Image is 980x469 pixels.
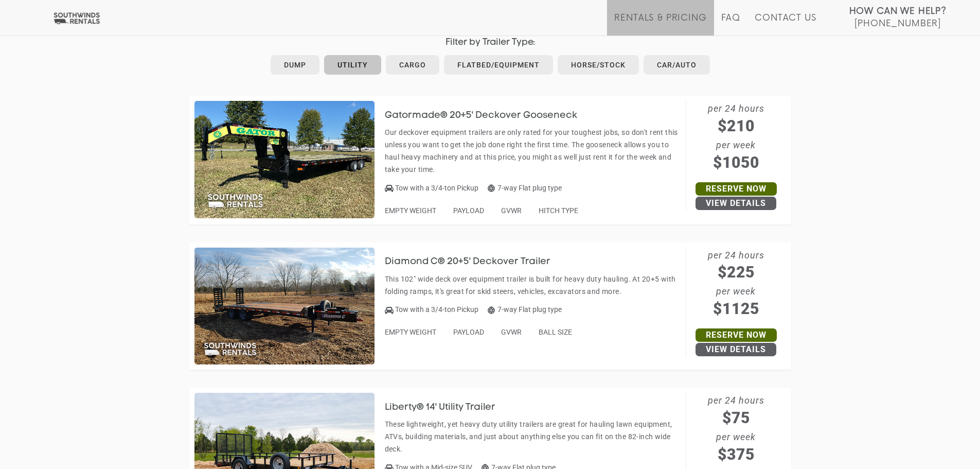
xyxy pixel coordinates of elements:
[194,101,375,218] img: SW012 - Gatormade 20+5' Deckover Gooseneck
[686,443,786,466] span: $375
[501,328,522,336] span: GVWR
[453,328,484,336] span: PAYLOAD
[686,114,786,137] span: $210
[385,403,511,413] h3: Liberty® 14' Utility Trailer
[271,55,319,75] a: Dump
[849,6,947,16] strong: How Can We Help?
[696,197,776,210] a: View Details
[444,55,553,75] a: Flatbed/Equipment
[696,343,776,356] a: View Details
[194,248,375,365] img: SW020 - Diamond C 20+5' Deckover Trailer
[558,55,639,75] a: Horse/Stock
[539,206,578,215] span: HITCH TYPE
[721,13,741,36] a: FAQ
[385,257,566,266] a: Diamond C® 20+5' Deckover Trailer
[385,111,593,119] a: Gatormade® 20+5' Deckover Gooseneck
[385,273,681,298] p: This 102" wide deck over equipment trailer is built for heavy duty hauling. At 20+5 with folding ...
[686,101,786,174] span: per 24 hours per week
[686,260,786,284] span: $225
[854,19,941,29] span: [PHONE_NUMBER]
[189,38,791,47] h4: Filter by Trailer Type:
[696,182,777,196] a: Reserve Now
[488,184,562,192] span: 7-way Flat plug type
[686,406,786,429] span: $75
[686,248,786,321] span: per 24 hours per week
[696,328,777,342] a: Reserve Now
[385,403,511,411] a: Liberty® 14' Utility Trailer
[395,184,478,192] span: Tow with a 3/4-ton Pickup
[686,297,786,320] span: $1125
[849,5,947,28] a: How Can We Help? [PHONE_NUMBER]
[385,418,681,455] p: These lightweight, yet heavy duty utility trailers are great for hauling lawn equipment, ATVs, bu...
[51,12,102,25] img: Southwinds Rentals Logo
[385,328,436,336] span: EMPTY WEIGHT
[539,328,572,336] span: BALL SIZE
[644,55,710,75] a: Car/Auto
[385,206,436,215] span: EMPTY WEIGHT
[488,305,562,314] span: 7-way Flat plug type
[385,257,566,267] h3: Diamond C® 20+5' Deckover Trailer
[395,305,478,314] span: Tow with a 3/4-ton Pickup
[614,13,706,36] a: Rentals & Pricing
[324,55,381,75] a: Utility
[686,393,786,466] span: per 24 hours per week
[453,206,484,215] span: PAYLOAD
[385,126,681,176] p: Our deckover equipment trailers are only rated for your toughest jobs, so don't rent this unless ...
[686,151,786,174] span: $1050
[386,55,439,75] a: Cargo
[755,13,816,36] a: Contact Us
[501,206,522,215] span: GVWR
[385,111,593,121] h3: Gatormade® 20+5' Deckover Gooseneck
